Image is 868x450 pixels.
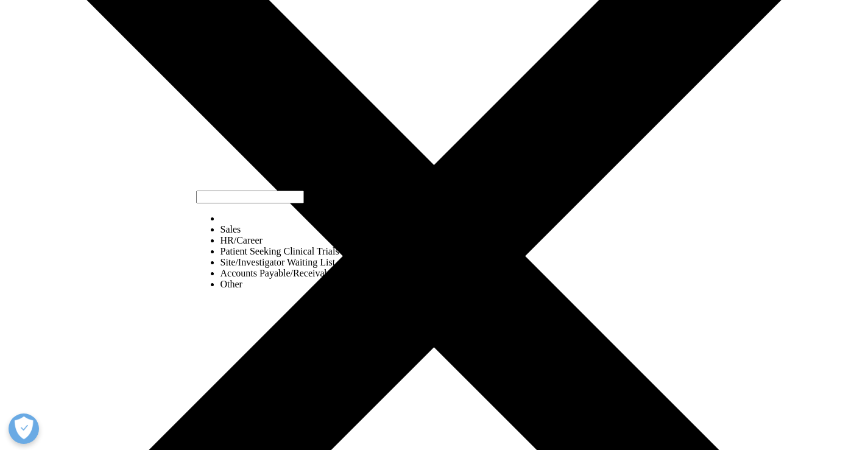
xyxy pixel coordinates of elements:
[9,413,39,444] button: Open Preferences
[221,257,339,268] li: Site/Investigator Waiting List
[221,246,339,257] li: Patient Seeking Clinical Trials
[221,224,339,235] li: Sales
[221,235,339,246] li: HR/Career
[221,279,339,290] li: Other
[221,268,339,279] li: Accounts Payable/Receivable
